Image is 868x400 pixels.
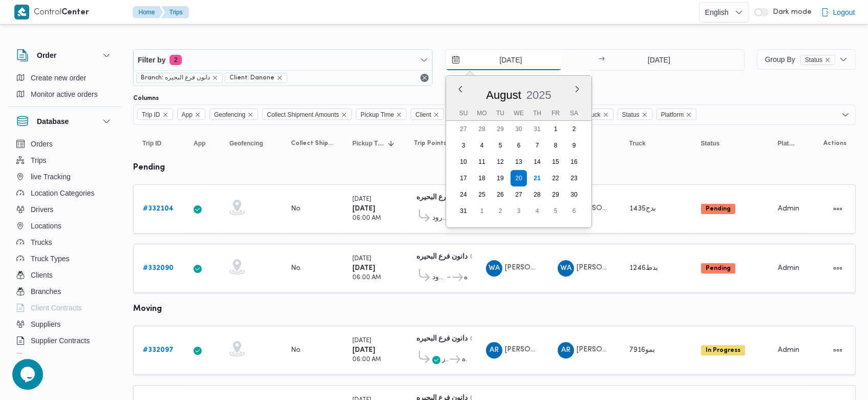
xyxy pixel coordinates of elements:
span: Status [618,109,652,120]
span: [PERSON_NAME] [505,264,563,271]
button: Logout [817,2,859,23]
span: بمو7916 [629,347,655,353]
div: day-22 [547,170,564,186]
div: Button. Open the year selector. 2025 is currently selected. [526,88,552,102]
div: Amaro Rajab Abadalamunam Muhammad Alshrqaoi [486,342,502,359]
button: Group ByStatusremove selected entity [757,49,856,70]
div: day-5 [547,203,564,219]
span: Monitor active orders [31,88,98,100]
span: 2 active filters [170,55,182,65]
b: دانون فرع البحيره [416,194,468,201]
label: Columns [133,94,159,102]
button: Actions [830,260,846,277]
span: دانون فرع البحيره [464,271,468,284]
button: Trucks [12,234,117,250]
div: day-31 [455,203,472,219]
a: #332090 [143,262,174,275]
span: Platform [661,109,684,120]
span: Trip ID [142,139,161,148]
span: Trips [31,154,47,166]
span: مركز إيتاى البارود [432,212,448,224]
span: Truck [585,109,601,120]
span: Admin [778,347,799,353]
button: Actions [830,342,846,359]
div: day-27 [455,121,472,137]
small: 06:00 AM [352,275,381,281]
span: Supplier Contracts [31,334,90,347]
span: Dark mode [769,8,812,16]
b: دانون فرع البحيره [416,254,468,260]
button: Remove Trip ID from selection in this group [162,112,168,118]
button: Create new order [12,70,117,86]
div: No [291,264,301,273]
b: دانون فرع البحيره [416,335,468,342]
div: Amaro Rajab Abadalamunam Muhammad Alshrqaoi [558,342,574,359]
div: day-3 [455,137,472,154]
button: Locations [12,218,117,234]
button: Open list of options [841,111,850,119]
span: Trip ID [142,109,160,120]
div: Button. Open the month selector. August is currently selected. [485,88,522,102]
div: day-11 [474,154,490,170]
div: day-1 [474,203,490,219]
div: day-6 [566,203,582,219]
button: Truck [625,135,687,152]
div: Tu [492,106,509,120]
span: Client: Danone [225,73,287,83]
span: Branch: دانون فرع البحيره [136,73,223,83]
span: Group By Status [765,55,835,64]
span: Pickup Time [356,109,407,120]
div: day-30 [511,121,527,137]
span: Clients [31,269,53,281]
b: Pending [706,206,731,212]
button: Platform [774,135,799,152]
b: moving [133,305,162,313]
button: Supplier Contracts [12,332,117,349]
button: live Tracking [12,169,117,185]
span: AR [561,342,570,359]
b: [DATE] [352,265,375,271]
div: day-17 [455,170,472,186]
small: [DATE] [352,256,371,262]
div: No [291,204,301,214]
span: Pickup Time [361,109,394,120]
span: Client Contracts [31,302,82,314]
div: day-19 [492,170,509,186]
div: day-24 [455,186,472,203]
button: Trip ID [138,135,179,152]
span: قسم كفرالدوار [442,353,448,366]
span: Orders [31,138,53,150]
div: day-30 [566,186,582,203]
span: August [486,89,521,101]
small: [DATE] [352,338,371,344]
b: # 332097 [143,347,174,353]
span: Trucks [31,236,52,248]
button: Remove App from selection in this group [195,112,201,118]
span: Platform [778,139,795,148]
button: Home [133,6,163,18]
div: Th [529,106,545,120]
span: Pending [701,263,735,273]
div: day-3 [511,203,527,219]
button: Remove Truck from selection in this group [603,112,609,118]
div: day-23 [566,170,582,186]
b: In Progress [706,347,740,353]
span: Status [701,139,720,148]
div: day-14 [529,154,545,170]
button: Remove Status from selection in this group [642,112,648,118]
span: Branch: دانون فرع البحيره [141,73,210,82]
span: WA [489,260,500,277]
a: #332104 [143,203,174,215]
span: Status [805,55,822,65]
button: Pickup TimeSorted in descending order [348,135,399,152]
button: remove selected entity [212,75,218,81]
b: Center [62,9,90,16]
div: day-16 [566,154,582,170]
div: day-29 [547,186,564,203]
span: Actions [823,139,846,148]
b: pending [133,164,165,172]
span: Pending [701,204,735,214]
input: Press the down key to enter a popover containing a calendar. Press the escape key to close the po... [446,50,562,70]
button: Remove Client from selection in this group [433,112,439,118]
div: day-18 [474,170,490,186]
